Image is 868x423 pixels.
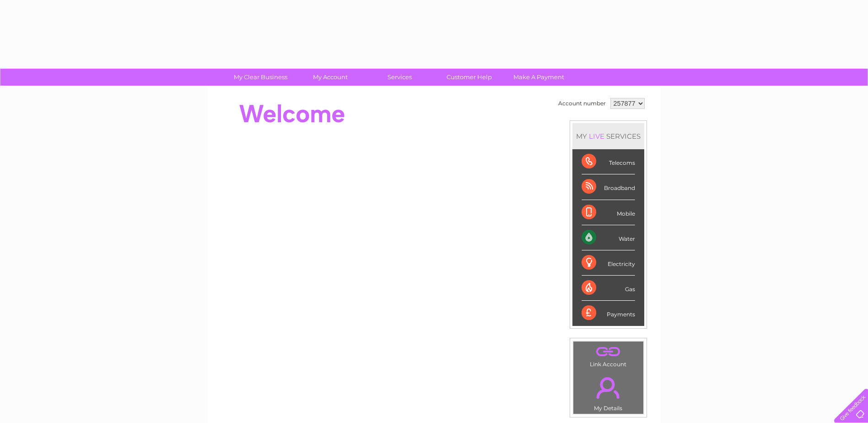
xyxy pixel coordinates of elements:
[572,123,644,149] div: MY SERVICES
[362,69,437,86] a: Services
[556,96,608,111] td: Account number
[223,69,298,86] a: My Clear Business
[573,341,644,370] td: Link Account
[582,301,635,325] div: Payments
[582,174,635,200] div: Broadband
[582,149,635,174] div: Telecoms
[292,69,368,86] a: My Account
[582,225,635,250] div: Water
[576,344,641,360] a: .
[573,369,644,414] td: My Details
[587,132,606,141] div: LIVE
[431,69,507,86] a: Customer Help
[501,69,577,86] a: Make A Payment
[582,276,635,301] div: Gas
[576,372,641,404] a: .
[582,200,635,225] div: Mobile
[582,250,635,276] div: Electricity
